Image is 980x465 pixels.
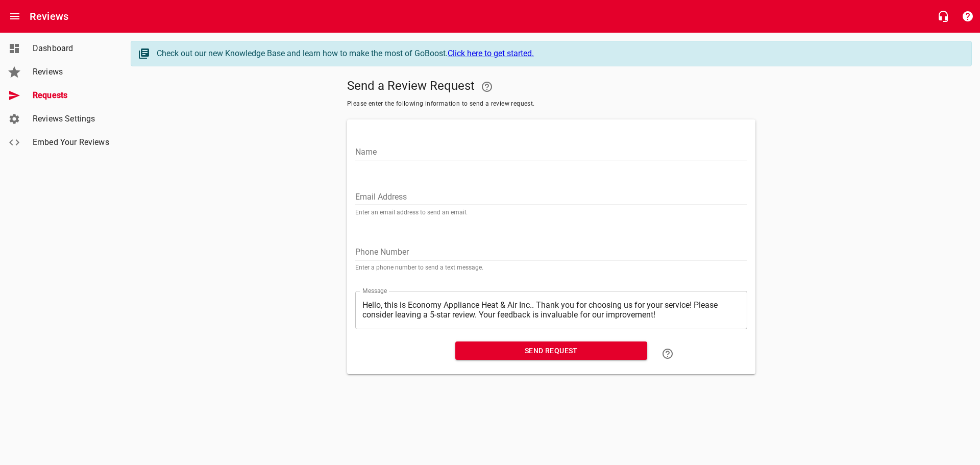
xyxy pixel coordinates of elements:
span: Embed Your Reviews [33,136,110,149]
button: Support Portal [955,4,980,29]
p: Enter an email address to send an email. [355,209,747,215]
span: Requests [33,89,110,102]
span: Reviews [33,66,110,78]
h5: Send a Review Request [347,75,755,99]
div: Check out our new Knowledge Base and learn how to make the most of GoBoost. [157,47,961,60]
span: Reviews Settings [33,113,110,125]
span: Dashboard [33,42,110,55]
button: Open drawer [3,4,27,29]
textarea: Hello, this is Economy Appliance Heat & Air Inc.. Thank you for choosing us for your service! Ple... [362,300,740,320]
button: Live Chat [931,4,955,29]
span: Please enter the following information to send a review request. [347,99,755,109]
h6: Reviews [30,8,68,25]
button: Send Request [455,341,647,360]
span: Send Request [463,345,639,357]
a: Your Google or Facebook account must be connected to "Send a Review Request" [475,75,499,99]
p: Enter a phone number to send a text message. [355,264,747,271]
a: Learn how to "Send a Review Request" [655,341,680,366]
a: Click here to get started. [448,48,534,58]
